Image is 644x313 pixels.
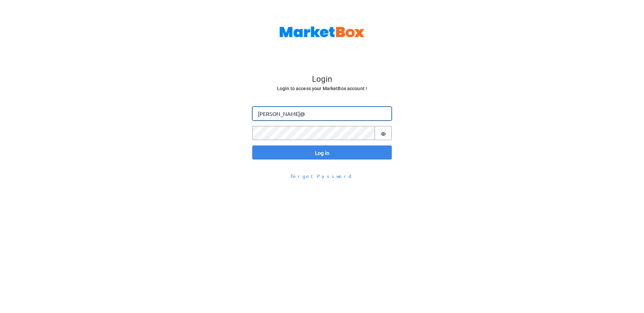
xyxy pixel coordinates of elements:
input: Enter your email [252,107,392,121]
img: MarketBox logo [279,26,365,37]
h4: Login [253,74,391,84]
h6: Login to access your MarketBox account ! [253,84,391,93]
button: Forgot Password [286,170,358,182]
button: Log in [252,145,392,160]
button: Show password [375,126,392,140]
